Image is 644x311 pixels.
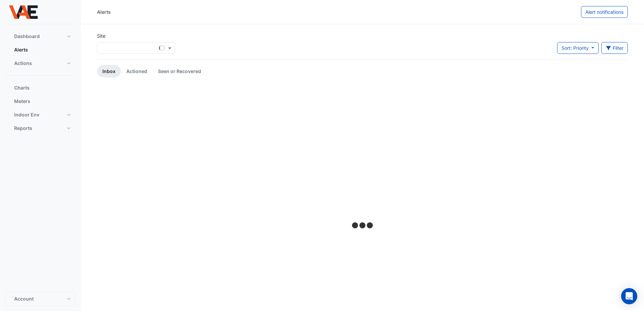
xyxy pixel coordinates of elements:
button: Alert notifications [581,6,628,18]
span: Dashboard [14,33,40,40]
span: Charts [14,84,30,91]
span: Sort: Priority [561,45,589,51]
span: Account [14,296,34,302]
button: Alerts [5,43,75,57]
span: Alerts [14,46,28,53]
button: Account [5,292,75,306]
label: Site [97,32,105,39]
span: Indoor Env [14,111,39,118]
button: Indoor Env [5,108,75,122]
span: Alert notifications [585,9,623,15]
button: Reports [5,122,75,135]
span: Meters [14,98,30,105]
img: Company Logo [8,5,38,19]
span: Reports [14,125,32,132]
button: Actions [5,57,75,70]
a: Actioned [121,65,153,77]
button: Meters [5,95,75,108]
button: Dashboard [5,30,75,43]
button: Charts [5,81,75,95]
div: Open Intercom Messenger [621,288,637,304]
a: Inbox [97,65,121,77]
button: Filter [601,42,628,54]
button: Sort: Priority [557,42,599,54]
a: Seen or Recovered [153,65,206,77]
div: Alerts [97,8,111,15]
span: Actions [14,60,32,67]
